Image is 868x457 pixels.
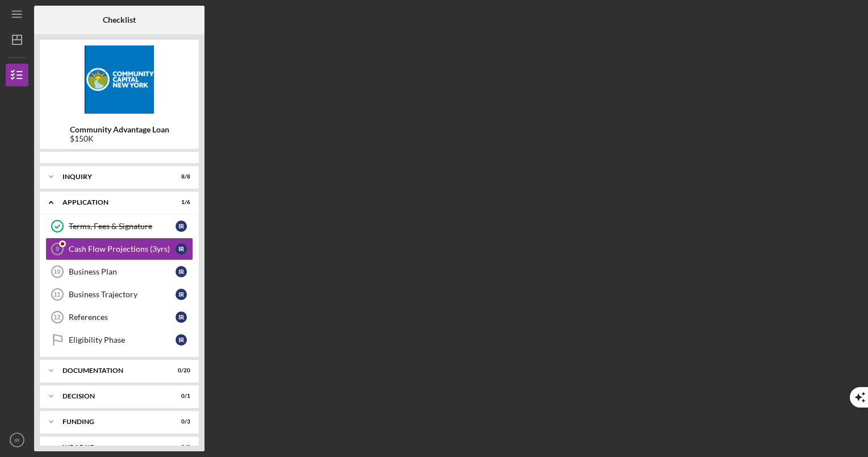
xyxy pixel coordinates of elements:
[170,393,190,400] div: 0 / 1
[69,244,176,254] div: Cash Flow Projections (3yrs)
[56,246,59,252] tspan: 9
[70,134,169,143] div: $150K
[45,260,193,283] a: 10Business PlanIR
[69,267,176,276] div: Business Plan
[69,290,176,299] div: Business Trajectory
[69,222,176,231] div: Terms, Fees & Signature
[176,289,187,300] div: I R
[45,306,193,329] a: 12ReferencesIR
[45,283,193,306] a: 11Business TrajectoryIR
[45,238,193,260] a: 9Cash Flow Projections (3yrs)IR
[45,329,193,351] a: Eligibility PhaseIR
[103,15,136,24] b: Checklist
[176,311,187,323] div: I R
[170,173,190,180] div: 8 / 8
[170,199,190,206] div: 1 / 6
[40,45,199,114] img: Product logo
[53,314,60,321] tspan: 12
[70,125,169,134] b: Community Advantage Loan
[62,199,162,206] div: Application
[176,266,187,277] div: I R
[62,367,162,374] div: Documentation
[45,215,193,238] a: Terms, Fees & SignatureIR
[53,291,60,298] tspan: 11
[6,429,28,451] button: IR
[62,173,162,180] div: Inquiry
[62,418,162,425] div: Funding
[176,221,187,232] div: I R
[62,393,162,400] div: Decision
[176,243,187,255] div: I R
[69,335,176,344] div: Eligibility Phase
[53,268,60,275] tspan: 10
[14,437,20,443] text: IR
[170,418,190,425] div: 0 / 3
[170,444,190,451] div: 0 / 2
[176,334,187,346] div: I R
[62,444,162,451] div: Wrap up
[69,313,176,322] div: References
[170,367,190,374] div: 0 / 20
